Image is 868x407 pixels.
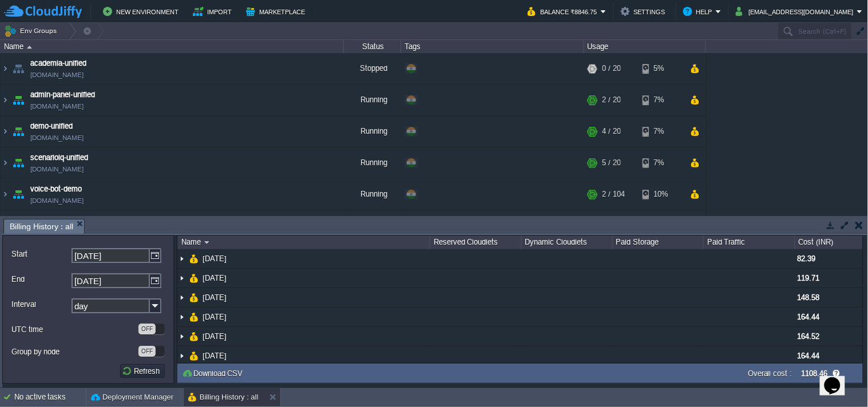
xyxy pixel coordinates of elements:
[603,210,621,241] div: 2 / 72
[1,179,10,210] img: AMDAwAAAACH5BAEAAAAALAAAAAABAAEAAAICRAEAOw==
[1,116,10,147] img: AMDAwAAAACH5BAEAAAAALAAAAAABAAEAAAICRAEAOw==
[177,249,187,268] img: AMDAwAAAACH5BAEAAAAALAAAAAABAAEAAAICRAEAOw==
[30,101,84,112] a: [DOMAIN_NAME]
[10,116,26,147] img: AMDAwAAAACH5BAEAAAAALAAAAAABAAEAAAICRAEAOw==
[10,210,26,241] img: AMDAwAAAACH5BAEAAAAALAAAAAABAAEAAAICRAEAOw==
[344,53,401,84] div: Stopped
[736,5,857,18] button: [EMAIL_ADDRESS][DOMAIN_NAME]
[177,346,187,365] img: AMDAwAAAACH5BAEAAAAALAAAAAABAAEAAAICRAEAOw==
[201,254,228,264] a: [DATE]
[798,254,816,263] span: 82.39
[201,332,228,341] a: [DATE]
[189,269,199,288] img: AMDAwAAAACH5BAEAAAAALAAAAAABAAEAAAICRAEAOw==
[798,352,820,360] span: 164.44
[1,53,10,84] img: AMDAwAAAACH5BAEAAAAALAAAAAABAAEAAAICRAEAOw==
[177,288,187,307] img: AMDAwAAAACH5BAEAAAAALAAAAAABAAEAAAICRAEAOw==
[344,179,401,210] div: Running
[138,324,156,334] div: OFF
[643,147,680,178] div: 7%
[201,293,228,302] a: [DATE]
[344,40,401,53] div: Status
[30,183,82,195] a: voice-bot-demo
[4,5,82,19] img: CloudJiffy
[30,132,84,143] a: [DOMAIN_NAME]
[603,116,621,147] div: 4 / 20
[796,236,863,249] div: Cost (INR)
[30,121,73,132] a: demo-unified
[189,327,199,346] img: AMDAwAAAACH5BAEAAAAALAAAAAABAAEAAAICRAEAOw==
[1,85,10,115] img: AMDAwAAAACH5BAEAAAAALAAAAAABAAEAAAICRAEAOw==
[177,269,187,288] img: AMDAwAAAACH5BAEAAAAALAAAAAABAAEAAAICRAEAOw==
[621,5,669,18] button: Settings
[30,58,86,69] a: academia-unified
[798,293,820,302] span: 148.58
[704,236,794,249] div: Paid Traffic
[643,116,680,147] div: 7%
[820,361,857,396] iframe: chat widget
[802,369,828,378] label: 1108.46
[201,312,228,322] a: [DATE]
[603,179,625,210] div: 2 / 104
[643,53,680,84] div: 5%
[10,147,26,178] img: AMDAwAAAACH5BAEAAAAALAAAAAABAAEAAAICRAEAOw==
[182,368,247,378] button: Download CSV
[643,179,680,210] div: 10%
[603,85,621,115] div: 2 / 20
[246,5,308,18] button: Marketplace
[30,152,88,163] a: scenarioiq-unified
[11,346,137,358] label: Group by node
[344,85,401,115] div: Running
[431,236,521,249] div: Reserved Cloudlets
[10,85,26,115] img: AMDAwAAAACH5BAEAAAAALAAAAAABAAEAAAICRAEAOw==
[122,366,163,376] button: Refresh
[683,5,716,18] button: Help
[30,89,95,101] span: admin-panel-unified
[189,249,199,268] img: AMDAwAAAACH5BAEAAAAALAAAAAABAAEAAAICRAEAOw==
[189,288,199,307] img: AMDAwAAAACH5BAEAAAAALAAAAAABAAEAAAICRAEAOw==
[189,308,199,326] img: AMDAwAAAACH5BAEAAAAALAAAAAABAAEAAAICRAEAOw==
[177,327,187,346] img: AMDAwAAAACH5BAEAAAAALAAAAAABAAEAAAICRAEAOw==
[798,274,820,282] span: 119.71
[189,346,199,365] img: AMDAwAAAACH5BAEAAAAALAAAAAABAAEAAAICRAEAOw==
[204,241,209,244] img: AMDAwAAAACH5BAEAAAAALAAAAAABAAEAAAICRAEAOw==
[613,236,703,249] div: Paid Storage
[188,392,259,403] button: Billing History : all
[10,53,26,84] img: AMDAwAAAACH5BAEAAAAALAAAAAABAAEAAAICRAEAOw==
[11,248,70,260] label: Start
[11,273,70,285] label: End
[27,46,32,49] img: AMDAwAAAACH5BAEAAAAALAAAAAABAAEAAAICRAEAOw==
[193,5,236,18] button: Import
[11,298,70,310] label: Interval
[30,195,84,206] a: [DOMAIN_NAME]
[603,147,621,178] div: 5 / 20
[528,5,601,18] button: Balance ₹8846.75
[201,273,228,283] a: [DATE]
[103,5,182,18] button: New Environment
[179,236,430,249] div: Name
[522,236,612,249] div: Dynamic Cloudlets
[1,40,343,53] div: Name
[30,163,84,175] a: [DOMAIN_NAME]
[4,23,61,39] button: Env Groups
[1,147,10,178] img: AMDAwAAAACH5BAEAAAAALAAAAAABAAEAAAICRAEAOw==
[201,351,228,361] a: [DATE]
[1,210,10,241] img: AMDAwAAAACH5BAEAAAAALAAAAAABAAEAAAICRAEAOw==
[10,220,73,234] span: Billing History : all
[603,53,621,84] div: 0 / 20
[585,40,706,53] div: Usage
[344,116,401,147] div: Running
[748,369,792,378] label: Overall cost :
[643,85,680,115] div: 7%
[30,69,84,81] a: [DOMAIN_NAME]
[798,313,820,321] span: 164.44
[177,308,187,326] img: AMDAwAAAACH5BAEAAAAALAAAAAABAAEAAAICRAEAOw==
[10,179,26,210] img: AMDAwAAAACH5BAEAAAAALAAAAAABAAEAAAICRAEAOw==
